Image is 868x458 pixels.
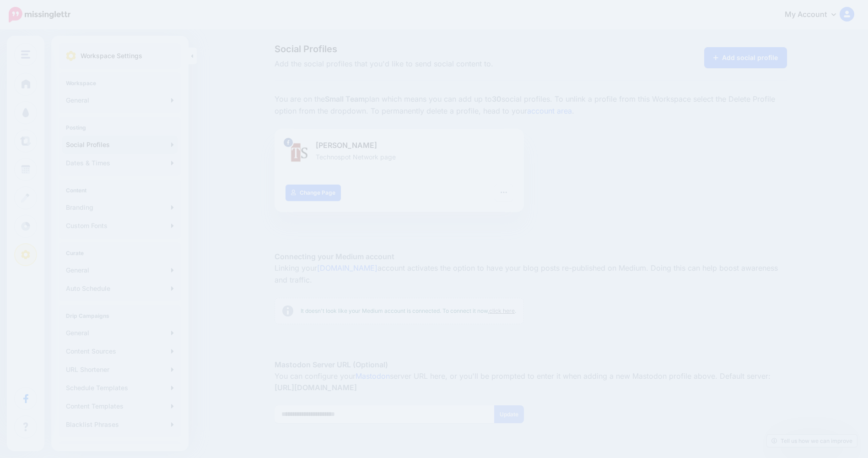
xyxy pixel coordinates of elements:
a: Branding [62,198,178,217]
strong: [URL][DOMAIN_NAME] [275,383,357,392]
a: Blacklist Phrases [62,415,178,434]
a: Change Page [286,185,341,201]
a: Custom Fonts [62,217,178,235]
a: account area [527,106,572,115]
p: Workspace Settings [81,50,142,61]
a: [DOMAIN_NAME] [317,263,377,273]
h4: Workspace [66,80,174,87]
a: Content Templates [62,397,178,415]
h5: Connecting your Medium account [275,251,787,262]
h4: Drip Campaigns [66,312,174,319]
a: Social Profiles [62,136,178,154]
a: URL Shortener [62,360,178,379]
img: Missinglettr [9,7,70,22]
p: You can configure your server URL here, or you'll be prompted to enter it when adding a new Masto... [275,371,787,394]
a: Content Sources [62,342,178,360]
a: Mastodon [356,371,390,381]
a: Schedule Templates [62,379,178,397]
h4: Curate [66,250,174,256]
p: You are on the plan which means you can add up to social profiles. To unlink a profile from this ... [275,93,787,117]
span: Add the social profiles that you'd like to send social content to. [275,58,612,70]
button: Update [494,405,524,423]
p: It doesn't look like your Medium account is connected. To connect it now, . [301,306,516,316]
h4: Content [66,187,174,194]
a: Add social profile [704,47,787,68]
img: menu.png [21,50,30,59]
p: [PERSON_NAME] [286,140,513,152]
b: Small Team [325,94,365,104]
span: Social Profiles [275,44,612,54]
img: info-circle-grey.png [282,305,293,316]
p: Linking your account activates the option to have your blog posts re-published on Medium. Doing t... [275,262,787,286]
p: Technospot Network page [286,152,513,162]
a: My Account [776,4,854,26]
img: 294621334_431334922343150_2246011954708974276_n-bsa124878.png [286,140,312,166]
a: Dates & Times [62,154,178,172]
a: General [62,324,178,342]
a: Auto Schedule [62,279,178,298]
a: Tell us how we can improve [767,435,857,447]
img: settings.png [66,51,76,61]
b: 30 [492,94,501,104]
a: click here [489,307,515,314]
h4: Posting [66,124,174,131]
a: General [62,91,178,109]
h5: Mastodon Server URL (Optional) [275,359,787,371]
a: General [62,261,178,279]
